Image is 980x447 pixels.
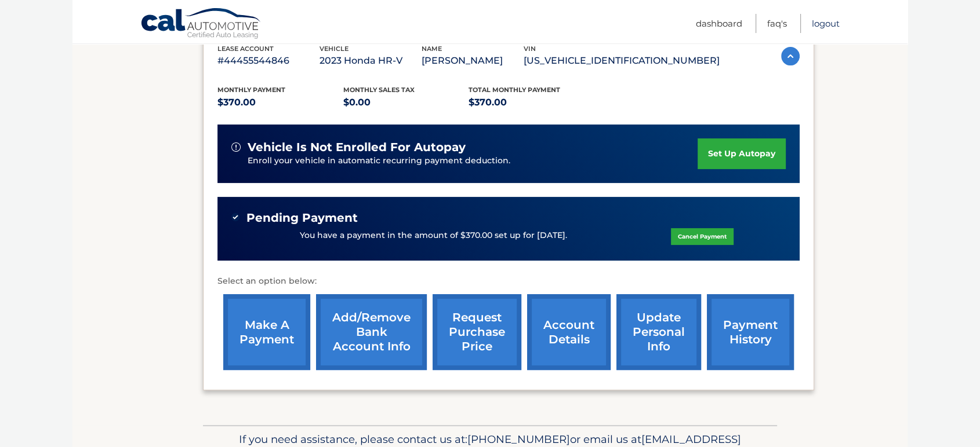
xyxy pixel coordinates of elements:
[696,14,742,33] a: Dashboard
[217,53,320,69] p: #44455544846
[467,433,570,446] span: [PHONE_NUMBER]
[248,155,698,167] p: Enroll your vehicle in automatic recurring payment deduction.
[231,213,239,221] img: check-green.svg
[698,138,786,169] a: set up autopay
[433,294,521,370] a: request purchase price
[217,94,343,111] p: $370.00
[217,45,274,53] span: lease account
[246,211,358,225] span: Pending Payment
[422,53,524,69] p: [PERSON_NAME]
[469,94,594,111] p: $370.00
[320,45,349,53] span: vehicle
[217,86,285,94] span: Monthly Payment
[616,294,701,370] a: update personal info
[316,294,427,370] a: Add/Remove bank account info
[320,53,422,69] p: 2023 Honda HR-V
[140,8,262,41] a: Cal Automotive
[217,274,800,288] p: Select an option below:
[469,86,560,94] span: Total Monthly Payment
[422,45,442,53] span: name
[300,229,567,242] p: You have a payment in the amount of $370.00 set up for [DATE].
[671,228,734,245] a: Cancel Payment
[707,294,794,370] a: payment history
[223,294,310,370] a: make a payment
[231,142,241,152] img: alert-white.svg
[812,14,840,33] a: Logout
[343,86,415,94] span: Monthly sales Tax
[343,94,469,111] p: $0.00
[781,47,800,65] img: accordion-active.svg
[248,140,466,155] span: vehicle is not enrolled for autopay
[527,294,611,370] a: account details
[767,14,787,33] a: FAQ's
[524,53,720,69] p: [US_VEHICLE_IDENTIFICATION_NUMBER]
[524,45,536,53] span: vin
